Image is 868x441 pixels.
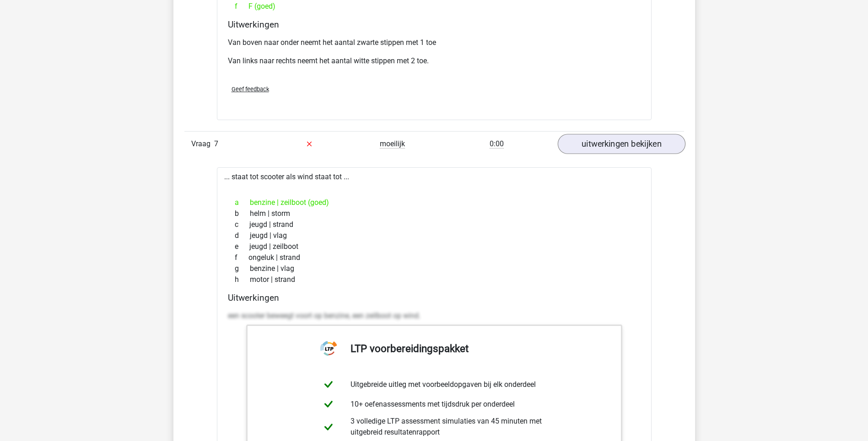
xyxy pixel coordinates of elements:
span: g [235,263,250,274]
div: jeugd | zeilboot [228,241,641,252]
h4: Uitwerkingen [228,292,641,303]
div: F (goed) [228,1,641,12]
div: benzine | zeilboot (goed) [228,197,641,208]
span: moeilijk [380,139,405,149]
p: Van links naar rechts neemt het aantal witte stippen met 2 toe. [228,55,641,66]
div: jeugd | strand [228,219,641,230]
span: 7 [214,139,218,148]
p: een scooter beweegt voort op benzine, een zeilboot op wind. [228,310,641,321]
span: Geef feedback [232,86,269,93]
span: c [235,219,249,230]
span: Vraag [191,138,214,149]
span: d [235,230,250,241]
div: benzine | vlag [228,263,641,274]
div: ongeluk | strand [228,252,641,263]
div: jeugd | vlag [228,230,641,241]
span: b [235,208,250,219]
div: motor | strand [228,274,641,285]
span: f [235,252,248,263]
a: uitwerkingen bekijken [557,134,685,154]
span: a [235,197,250,208]
span: h [235,274,250,285]
span: f [235,1,248,12]
span: 0:00 [490,139,504,149]
h4: Uitwerkingen [228,19,641,30]
span: e [235,241,249,252]
div: helm | storm [228,208,641,219]
p: Van boven naar onder neemt het aantal zwarte stippen met 1 toe [228,37,641,48]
